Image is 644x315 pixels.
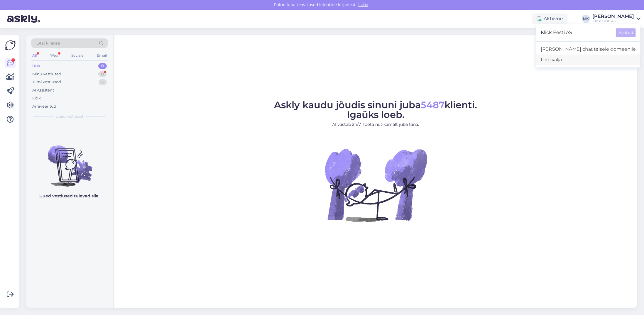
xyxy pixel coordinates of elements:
[532,13,568,24] div: Aktiivne
[357,2,370,7] span: Luba
[98,71,107,77] div: 0
[32,104,56,109] div: Arhiveeritud
[536,55,640,65] div: Logi välja
[26,135,113,188] img: No chats
[32,87,54,93] div: AI Assistent
[592,14,634,19] div: [PERSON_NAME]
[99,79,107,85] div: 7
[32,79,61,85] div: Tiimi vestlused
[274,99,477,120] span: Askly kaudu jõudis sinuni juba klienti. Igaüks loeb.
[96,52,108,59] div: Email
[36,40,60,46] span: Otsi kliente
[616,28,636,37] button: Avatud
[40,193,100,199] p: Uued vestlused tulevad siia.
[98,63,107,69] div: 0
[5,40,16,51] img: Askly Logo
[592,19,634,23] div: Klick Eesti AS
[70,52,84,59] div: Socials
[31,52,38,59] div: All
[582,15,590,23] div: MK
[592,14,640,23] a: [PERSON_NAME]Klick Eesti AS
[421,99,445,111] span: 5487
[32,95,41,101] div: Kõik
[32,71,61,77] div: Minu vestlused
[541,28,611,37] span: Klick Eesti AS
[536,44,640,55] a: [PERSON_NAME] chat teisele domeenile
[274,121,477,128] p: AI vastab 24/7. Tööta nutikamalt juba täna.
[49,52,59,59] div: Web
[32,63,40,69] div: Uus
[56,114,83,119] span: Uued vestlused
[323,132,429,238] img: No Chat active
